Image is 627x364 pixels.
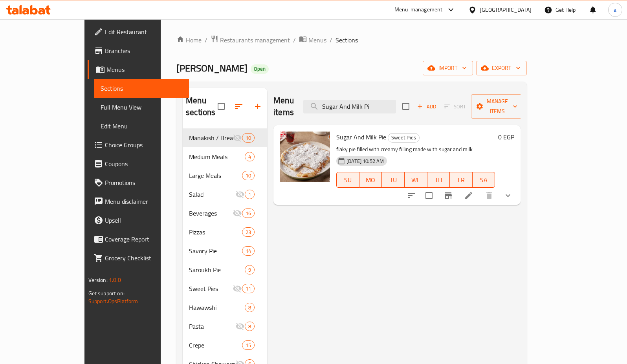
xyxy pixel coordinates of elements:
[101,84,183,93] span: Sections
[343,157,387,165] span: [DATE] 10:52 AM
[303,100,396,113] input: search
[273,95,294,118] h2: Menu items
[293,35,296,45] li: /
[477,97,517,116] span: Manage items
[106,65,183,74] span: Menus
[398,98,414,115] span: Select section
[335,35,358,45] span: Sections
[213,98,229,115] span: Select all sections
[453,174,469,186] span: FR
[245,323,254,330] span: 8
[189,209,233,218] span: Beverages
[235,322,245,331] svg: Inactive section
[416,102,437,111] span: Add
[233,284,242,293] svg: Inactive section
[245,322,255,331] div: items
[183,298,267,317] div: Hawawshi8
[183,185,267,204] div: Salad1
[480,5,532,14] div: [GEOGRAPHIC_DATA]
[242,342,254,349] span: 15
[427,172,450,188] button: TH
[189,190,235,199] div: Salad
[88,211,189,230] a: Upsell
[242,247,254,255] span: 14
[189,340,242,350] span: Crepe
[614,5,616,14] span: a
[183,241,267,260] div: Savory Pie14
[88,154,189,173] a: Coupons
[242,227,255,237] div: items
[88,192,189,211] a: Menu disclaimer
[105,253,183,263] span: Grocery Checklist
[242,246,255,256] div: items
[336,131,386,143] span: Sugar And Milk Pie
[105,216,183,225] span: Upsell
[429,63,467,73] span: import
[431,174,447,186] span: TH
[105,46,183,55] span: Branches
[183,317,267,336] div: Pasta8
[248,97,267,116] button: Add section
[242,210,254,217] span: 16
[499,186,517,205] button: show more
[176,35,527,45] nav: breadcrumb
[233,209,242,218] svg: Inactive section
[189,133,233,143] div: Manakish / Break fast
[183,260,267,279] div: Saroukh Pie9
[388,133,419,142] span: Sweet Pies
[473,172,495,188] button: SA
[88,275,108,285] span: Version:
[105,140,183,150] span: Choice Groups
[94,79,189,98] a: Sections
[299,35,326,45] a: Menus
[482,63,521,73] span: export
[189,284,233,293] span: Sweet Pies
[220,35,290,45] span: Restaurants management
[101,102,183,112] span: Full Menu View
[94,117,189,135] a: Edit Menu
[183,128,267,147] div: Manakish / Break fast10
[242,284,255,293] div: items
[88,296,138,306] a: Support.OpsPlatform
[88,41,189,60] a: Branches
[280,132,330,182] img: Sugar And Milk Pie
[189,265,245,274] span: Saroukh Pie
[503,191,513,200] svg: Show Choices
[382,172,405,188] button: TU
[242,133,255,143] div: items
[189,152,245,161] span: Medium Meals
[245,303,255,312] div: items
[105,178,183,187] span: Promotions
[359,172,382,188] button: MO
[471,94,524,119] button: Manage items
[183,223,267,241] div: Pizzas23
[242,172,254,179] span: 10
[88,173,189,192] a: Promotions
[476,174,492,186] span: SA
[242,285,254,293] span: 11
[235,190,245,199] svg: Inactive section
[330,35,332,45] li: /
[245,304,254,311] span: 8
[105,197,183,206] span: Menu disclaimer
[402,186,421,205] button: sort-choices
[189,322,235,331] div: Pasta
[242,171,255,180] div: items
[88,249,189,267] a: Grocery Checklist
[245,153,254,161] span: 4
[211,35,290,45] a: Restaurants management
[229,97,248,116] span: Sort sections
[336,172,359,188] button: SU
[450,172,473,188] button: FR
[183,147,267,166] div: Medium Meals4
[423,61,473,75] button: import
[336,145,495,154] p: flaky pie filled with creamy filling made with sugar and milk
[189,246,242,256] span: Savory Pie
[183,279,267,298] div: Sweet Pies11
[245,265,255,274] div: items
[189,303,245,312] div: Hawawshi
